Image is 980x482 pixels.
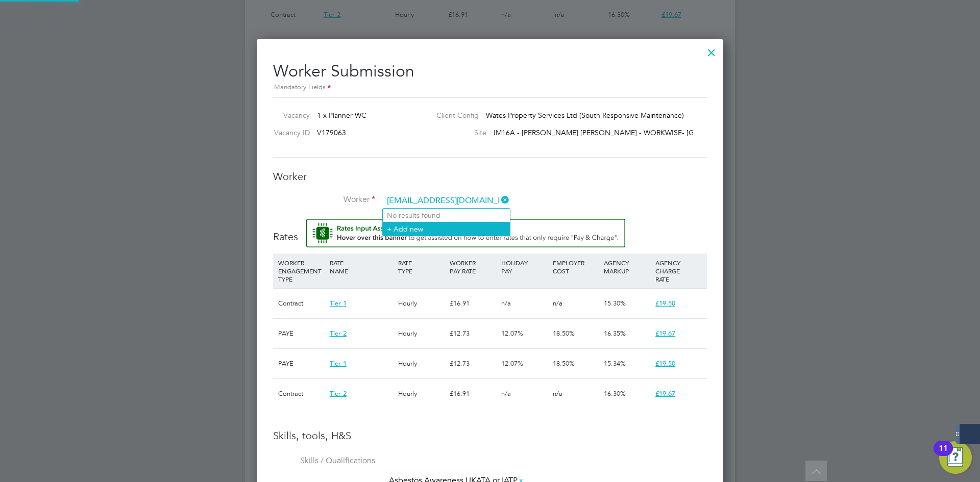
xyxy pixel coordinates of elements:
[501,359,523,368] span: 12.07%
[396,349,447,378] div: Hourly
[447,253,499,280] div: WORKER PAY RATE
[428,128,486,137] label: Site
[383,209,510,222] li: No results found
[553,299,562,308] span: n/a
[447,349,499,378] div: £12.73
[501,329,523,338] span: 12.07%
[317,128,346,137] span: V179063
[553,329,575,338] span: 18.50%
[655,329,675,338] span: £19.67
[499,253,550,280] div: HOLIDAY PAY
[550,253,602,280] div: EMPLOYER COST
[383,193,509,209] input: Search for...
[273,170,707,183] h3: Worker
[276,319,327,348] div: PAYE
[494,128,760,137] span: IM16A - [PERSON_NAME] [PERSON_NAME] - WORKWISE- [GEOGRAPHIC_DATA]
[276,379,327,409] div: Contract
[276,289,327,318] div: Contract
[269,128,310,137] label: Vacancy ID
[276,253,327,288] div: WORKER ENGAGEMENT TYPE
[601,253,653,280] div: AGENCY MARKUP
[604,299,626,308] span: 15.30%
[501,299,511,308] span: n/a
[447,379,499,409] div: £16.91
[383,222,510,236] li: + Add new
[273,194,375,205] label: Worker
[553,389,562,398] span: n/a
[653,253,704,288] div: AGENCY CHARGE RATE
[655,389,675,398] span: £19.67
[604,389,626,398] span: 16.30%
[655,299,675,308] span: £19.50
[273,53,707,93] h2: Worker Submission
[327,253,396,280] div: RATE NAME
[396,379,447,409] div: Hourly
[330,299,347,308] span: Tier 1
[428,111,479,120] label: Client Config
[330,389,347,398] span: Tier 2
[447,289,499,318] div: £16.91
[447,319,499,348] div: £12.73
[396,253,447,280] div: RATE TYPE
[655,359,675,368] span: £19.50
[330,329,347,338] span: Tier 2
[273,429,707,442] h3: Skills, tools, H&S
[273,219,707,243] h3: Rates
[317,111,366,120] span: 1 x Planner WC
[486,111,684,120] span: Wates Property Services Ltd (South Responsive Maintenance)
[939,448,948,462] div: 11
[273,82,707,93] div: Mandatory Fields
[276,349,327,378] div: PAYE
[269,111,310,120] label: Vacancy
[501,389,511,398] span: n/a
[553,359,575,368] span: 18.50%
[604,359,626,368] span: 15.34%
[396,289,447,318] div: Hourly
[396,319,447,348] div: Hourly
[273,455,375,466] label: Skills / Qualifications
[330,359,347,368] span: Tier 1
[939,441,972,474] button: Open Resource Center, 11 new notifications
[306,219,625,247] button: Rate Assistant
[604,329,626,338] span: 16.35%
